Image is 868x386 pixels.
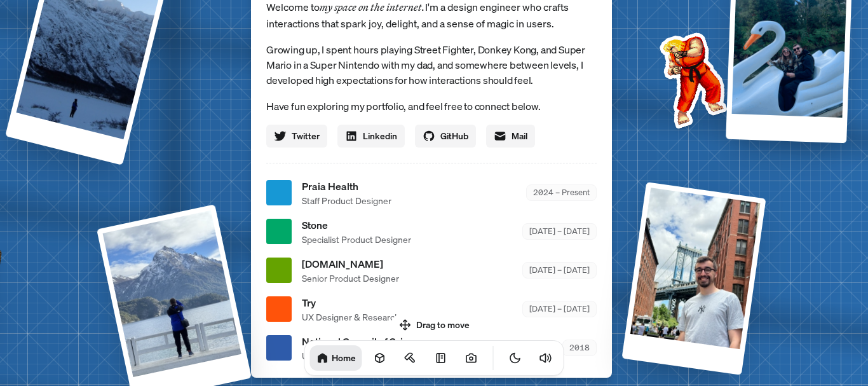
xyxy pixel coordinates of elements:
[266,125,327,148] a: Twitter
[533,345,559,371] button: Toggle Audio
[627,13,755,142] img: Profile example
[415,125,476,148] a: GitHub
[503,345,528,371] button: Toggle Theme
[302,233,411,246] span: Specialist Product Designer
[320,1,425,13] em: my space on the internet.
[292,129,320,142] span: Twitter
[526,184,597,200] div: 2024 – Present
[512,129,527,142] span: Mail
[302,295,408,310] span: Try
[562,340,597,355] div: 2018
[522,301,597,317] div: [DATE] – [DATE]
[302,194,391,207] span: Staff Product Designer
[266,42,597,88] p: Growing up, I spent hours playing Street Fighter, Donkey Kong, and Super Mario in a Super Nintend...
[332,352,356,364] h1: Home
[363,129,397,142] span: Linkedin
[302,179,391,194] span: Praia Health
[337,125,405,148] a: Linkedin
[522,262,597,278] div: [DATE] – [DATE]
[440,129,468,142] span: GitHub
[302,256,399,272] span: [DOMAIN_NAME]
[302,272,399,285] span: Senior Product Designer
[302,217,411,233] span: Stone
[266,98,597,114] p: Have fun exploring my portfolio, and feel free to connect below.
[486,125,535,148] a: Mail
[302,310,408,324] span: UX Designer & Researcher
[310,345,362,371] a: Home
[522,223,597,239] div: [DATE] – [DATE]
